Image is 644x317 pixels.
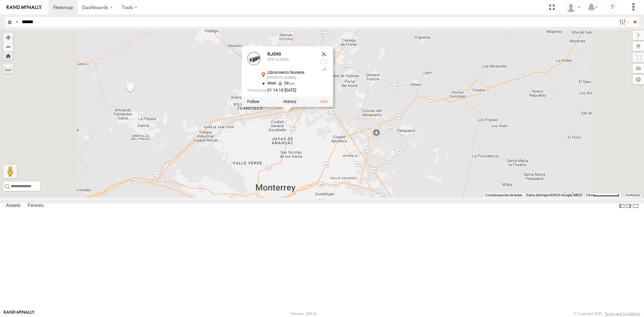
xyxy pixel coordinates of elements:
div: No battery health information received from this device. [320,59,328,64]
label: Measure [3,64,13,73]
img: rand-logo.svg [7,5,42,10]
button: Combinaciones de teclas [485,193,522,198]
button: Zoom Home [3,51,13,60]
label: Map Settings [633,75,644,84]
a: View Asset Details [321,99,328,104]
div: Libramiento Noreste [267,70,314,75]
button: Arrastra el hombrecito naranja al mapa para abrir Street View [3,165,17,178]
span: Datos del mapa ©2025 Google, INEGI [526,193,582,197]
span: West [267,81,276,86]
a: Visit our Website [4,310,35,317]
a: Terms and Conditions [605,312,640,316]
div: Date/time of location update [247,88,314,93]
label: Search Filter Options [616,17,631,27]
div: RJ090 [267,52,314,57]
div: [PERSON_NAME] [267,76,314,80]
div: © Copyright 2025 - [574,312,640,316]
label: Search Query [14,17,19,27]
label: Fences [24,201,47,211]
button: Zoom out [3,42,13,51]
div: XPD GLOBAL [267,58,314,62]
label: Dock Summary Table to the Right [625,201,632,211]
label: Realtime tracking of Asset [247,99,259,104]
label: Assets [3,201,24,211]
span: 54 [276,81,295,86]
button: Zoom in [3,33,13,42]
div: Valid GPS Fix [320,52,328,57]
label: Hide Summary Table [632,201,639,211]
label: View Asset History [283,99,297,104]
label: Dock Summary Table to the Left [619,201,625,211]
div: Last Event GSM Signal Strength [320,66,328,72]
button: Escala del mapa: 5 km por 73 píxeles [584,193,621,198]
i: ? [607,2,618,13]
div: Sebastian Velez [563,2,583,12]
div: Version: 309.01 [291,312,317,316]
a: Condiciones (se abre en una nueva pestaña) [626,194,640,197]
span: 5 km [586,193,593,197]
